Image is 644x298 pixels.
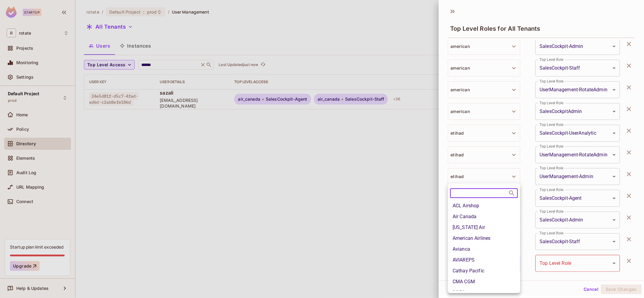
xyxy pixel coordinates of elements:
[448,222,520,233] li: [US_STATE] Air
[448,276,520,287] li: CMA CGM
[448,244,520,255] li: Avianca
[448,265,520,276] li: Cathay Pacific
[448,255,520,265] li: AVIAREPS
[448,200,520,211] li: ACL Airshop
[448,211,520,222] li: Air Canada
[448,287,520,298] li: DDEC
[448,233,520,244] li: American Airlines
